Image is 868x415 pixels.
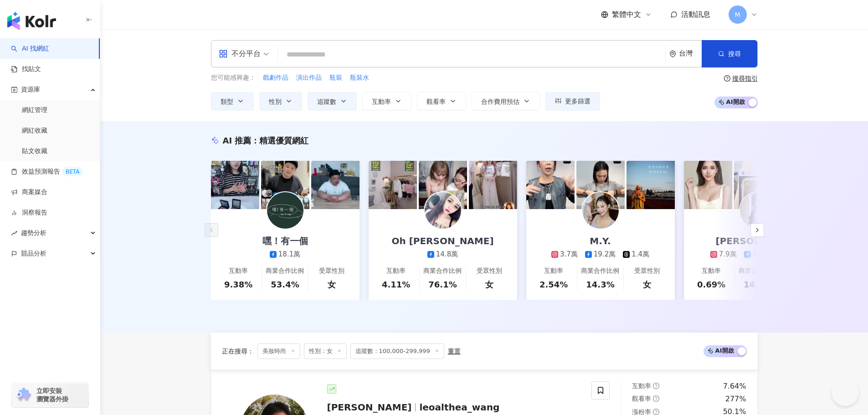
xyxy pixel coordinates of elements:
div: 互動率 [386,266,406,276]
div: [PERSON_NAME] [707,235,810,247]
img: KOL Avatar [740,192,776,229]
a: M.Y.3.7萬19.2萬1.4萬互動率2.54%商業合作比例14.3%受眾性別女 [526,209,675,300]
span: 追蹤數 [317,98,336,105]
a: 貼文收藏 [22,147,47,156]
a: [PERSON_NAME]7.9萬7.6萬1,092互動率0.69%商業合作比例14.3%受眾性別男 [684,209,832,300]
button: 合作費用預估 [472,92,540,110]
span: 觀看率 [426,98,446,105]
button: 戲劇作品 [262,73,289,83]
img: logo [7,12,56,30]
div: 53.4% [271,279,299,290]
button: 類型 [211,92,254,110]
div: 277% [725,394,746,404]
a: 網紅收藏 [22,126,47,135]
div: 不分平台 [219,46,261,61]
img: post-image [469,161,517,209]
a: 洞察報告 [11,208,47,217]
span: 正在搜尋 ： [222,348,254,355]
img: KOL Avatar [425,192,461,229]
a: chrome extension立即安裝 瀏覽器外掛 [12,383,88,407]
span: 繁體中文 [612,10,641,20]
button: 演出作品 [296,73,322,83]
div: 3.7萬 [560,250,578,259]
div: 1.4萬 [632,250,649,259]
span: appstore [219,49,228,58]
button: 搜尋 [702,40,757,67]
a: 商案媒合 [11,188,47,197]
button: 瓶裝 [329,73,343,83]
img: post-image [684,161,732,209]
img: post-image [419,161,467,209]
a: searchAI 找網紅 [11,44,49,53]
div: 嘿！有一個 [253,235,317,247]
div: 女 [643,279,651,290]
span: 追蹤數：100,000-299,999 [350,343,444,359]
span: 美妝時尚 [257,343,300,359]
div: 18.1萬 [278,250,300,259]
span: 互動率 [632,382,651,389]
div: 互動率 [229,266,248,276]
a: 嘿！有一個18.1萬互動率9.38%商業合作比例53.4%受眾性別女 [211,209,360,300]
span: 瓶裝 [329,73,342,82]
span: 演出作品 [296,73,322,82]
a: Oh [PERSON_NAME]14.8萬互動率4.11%商業合作比例76.1%受眾性別女 [369,209,517,300]
div: 受眾性別 [634,266,660,276]
button: 更多篩選 [545,92,600,110]
button: 互動率 [362,92,411,110]
div: Oh [PERSON_NAME] [382,235,503,247]
span: M [734,10,740,20]
div: 2.54% [539,279,568,290]
a: 網紅管理 [22,106,47,115]
img: post-image [526,161,575,209]
span: 更多篩選 [565,97,591,105]
img: chrome extension [15,388,32,402]
span: question-circle [724,75,730,82]
div: 受眾性別 [319,266,344,276]
span: 性別 [269,98,282,105]
div: 0.69% [697,279,725,290]
div: 重置 [448,348,461,355]
span: 瓶裝水 [350,73,369,82]
div: 76.1% [428,279,457,290]
div: 7.64% [723,381,746,391]
span: question-circle [653,383,659,389]
div: 9.38% [224,279,252,290]
span: leoalthea_wang [419,402,499,413]
span: [PERSON_NAME] [327,402,412,413]
img: KOL Avatar [582,192,619,229]
span: 您可能感興趣： [211,73,256,82]
img: post-image [576,161,625,209]
div: 受眾性別 [477,266,502,276]
div: M.Y. [580,235,620,247]
div: 19.2萬 [594,250,616,259]
span: 戲劇作品 [263,73,288,82]
a: 效益預測報告BETA [11,167,83,176]
span: question-circle [653,409,659,415]
span: 競品分析 [21,243,46,264]
img: KOL Avatar [267,192,303,229]
div: 商業合作比例 [581,266,619,276]
button: 觀看率 [417,92,466,110]
div: AI 推薦 ： [223,135,309,146]
span: 精選優質網紅 [259,136,308,145]
span: rise [11,230,17,236]
img: post-image [734,161,782,209]
span: 立即安裝 瀏覽器外掛 [36,387,68,403]
span: 趨勢分析 [21,223,46,243]
a: 找貼文 [11,65,41,74]
img: post-image [369,161,417,209]
span: 性別：女 [304,343,347,359]
span: 搜尋 [728,50,741,57]
button: 追蹤數 [308,92,357,110]
div: 14.3% [586,279,614,290]
div: 14.3% [744,279,772,290]
span: 類型 [221,98,233,105]
div: 互動率 [544,266,563,276]
span: 互動率 [372,98,391,105]
div: 台灣 [679,50,702,57]
img: post-image [211,161,259,209]
div: 互動率 [702,266,721,276]
div: 商業合作比例 [266,266,304,276]
div: 7.9萬 [719,250,737,259]
div: 商業合作比例 [423,266,462,276]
